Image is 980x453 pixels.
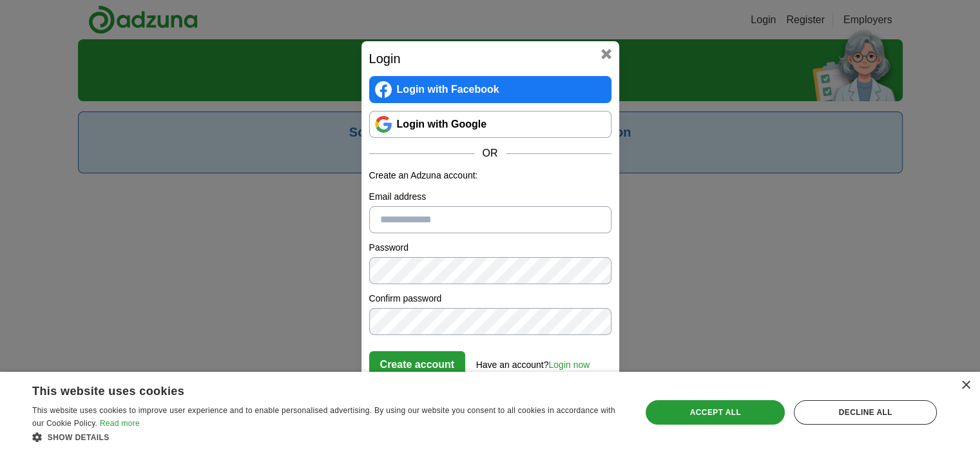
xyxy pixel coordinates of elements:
[48,433,110,442] span: Show details
[100,419,140,428] a: Read more, opens a new window
[32,380,591,399] div: This website uses cookies
[369,49,611,68] h2: Login
[369,76,611,103] a: Login with Facebook
[961,381,970,390] div: Close
[646,400,785,425] div: Accept all
[32,406,615,428] span: This website uses cookies to improve user experience and to enable personalised advertising. By u...
[369,169,611,182] p: Create an Adzuna account:
[476,351,590,372] div: Have an account?
[369,111,611,138] a: Login with Google
[475,146,506,161] span: OR
[369,190,611,204] label: Email address
[794,400,937,425] div: Decline all
[548,360,590,370] a: Login now
[32,430,623,443] div: Show details
[369,292,611,305] label: Confirm password
[369,351,466,378] button: Create account
[369,241,611,255] label: Password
